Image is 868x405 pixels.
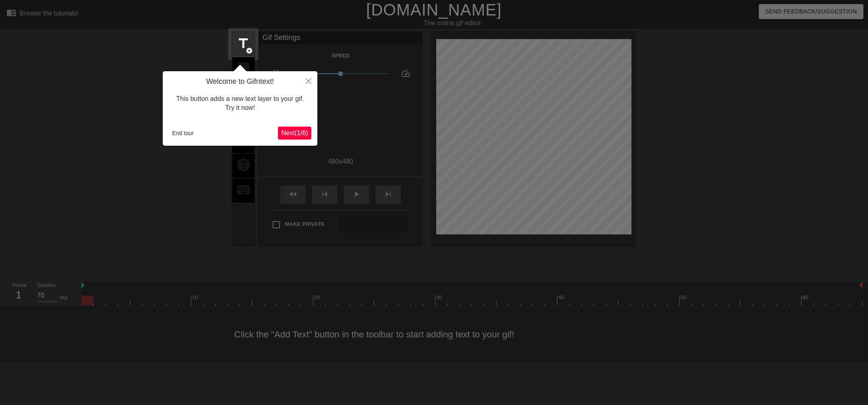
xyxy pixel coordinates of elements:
button: End tour [169,127,197,139]
h4: Welcome to Gifntext! [169,77,311,86]
span: Next ( 1 / 6 ) [281,129,308,136]
button: Next [278,127,311,140]
button: Close [300,71,317,90]
div: This button adds a new text layer to your gif. Try it now! [169,86,311,121]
